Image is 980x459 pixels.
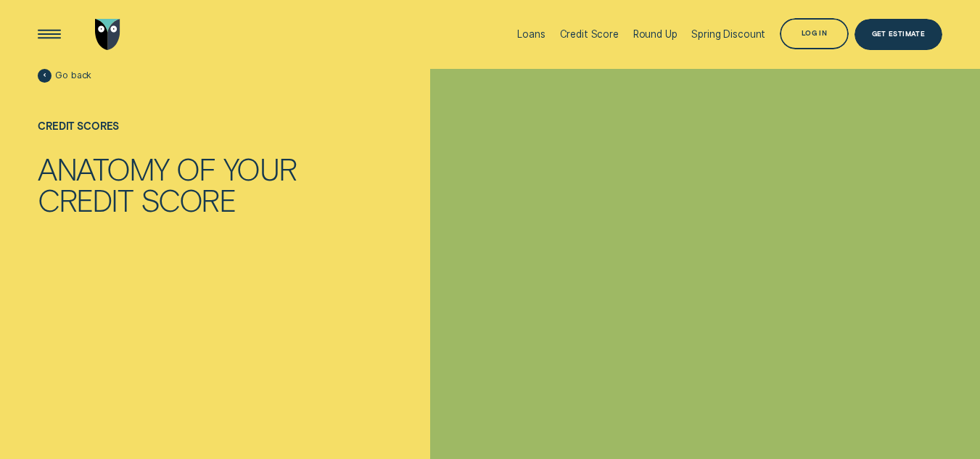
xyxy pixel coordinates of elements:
[223,153,297,184] div: Your
[38,153,169,184] div: Anatomy
[38,120,297,133] div: Credit scores
[691,28,765,40] div: Spring Discount
[560,28,619,40] div: Credit Score
[34,19,65,50] button: Open Menu
[38,153,297,215] h1: Anatomy of Your Credit Score
[633,28,678,40] div: Round Up
[141,184,236,215] div: Score
[38,184,133,215] div: Credit
[38,69,91,83] a: Go back
[517,28,545,40] div: Loans
[176,153,215,184] div: of
[55,70,91,81] span: Go back
[95,19,121,50] img: Wisr
[780,18,849,49] button: Log in
[855,19,942,50] a: Get Estimate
